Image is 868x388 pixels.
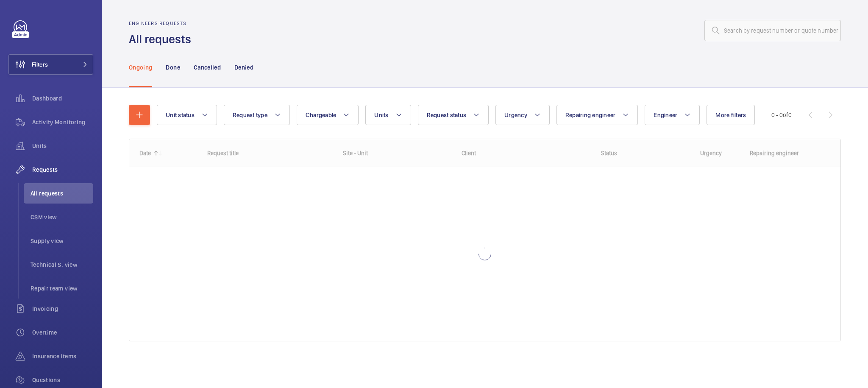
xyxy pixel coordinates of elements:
[707,105,755,125] button: More filters
[32,352,93,360] span: Insurance items
[306,112,337,118] span: Chargeable
[32,94,93,103] span: Dashboard
[166,112,195,118] span: Unit status
[166,63,180,72] p: Done
[129,63,152,72] p: Ongoing
[32,376,93,384] span: Questions
[783,112,788,118] span: of
[32,328,93,337] span: Overtime
[704,20,841,41] input: Search by request number or quote number
[297,105,359,125] button: Chargeable
[224,105,290,125] button: Request type
[654,112,677,118] span: Engineer
[556,105,638,125] button: Repairing engineer
[32,142,93,150] span: Units
[504,112,527,118] span: Urgency
[32,60,48,69] span: Filters
[31,189,93,198] span: All requests
[129,20,196,26] h2: Engineers requests
[565,112,616,118] span: Repairing engineer
[771,112,792,118] span: 0 - 0 0
[31,237,93,245] span: Supply view
[645,105,700,125] button: Engineer
[32,118,93,126] span: Activity Monitoring
[32,165,93,174] span: Requests
[233,112,267,118] span: Request type
[418,105,489,125] button: Request status
[32,304,93,313] span: Invoicing
[374,112,388,118] span: Units
[427,112,467,118] span: Request status
[8,54,93,75] button: Filters
[31,260,93,269] span: Technical S. view
[31,284,93,293] span: Repair team view
[157,105,217,125] button: Unit status
[194,63,221,72] p: Cancelled
[234,63,253,72] p: Denied
[129,31,196,47] h1: All requests
[715,112,746,118] span: More filters
[495,105,550,125] button: Urgency
[31,213,93,221] span: CSM view
[365,105,411,125] button: Units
